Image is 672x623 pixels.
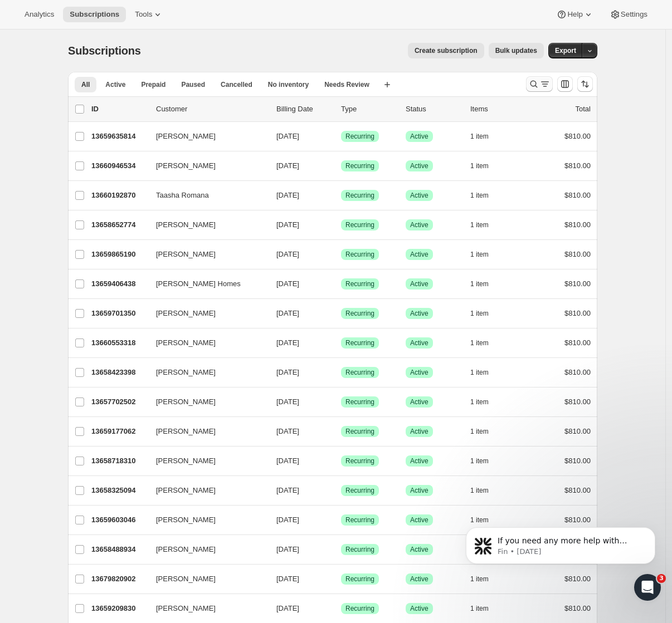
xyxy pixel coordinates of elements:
[276,486,299,494] span: [DATE]
[410,427,428,436] span: Active
[634,574,661,601] iframe: Intercom live chat
[149,127,261,145] button: [PERSON_NAME]
[91,160,147,171] p: 13660946534
[276,250,299,258] span: [DATE]
[470,279,489,288] span: 1 item
[63,7,126,22] button: Subscriptions
[156,104,267,115] p: Customer
[276,604,299,612] span: [DATE]
[495,46,537,55] span: Bulk updates
[91,308,147,319] p: 13659701350
[156,308,216,319] span: [PERSON_NAME]
[410,220,428,229] span: Active
[149,275,261,293] button: [PERSON_NAME] Homes
[221,80,252,89] span: Cancelled
[91,129,591,144] div: 13659635814[PERSON_NAME][DATE]SuccessRecurringSuccessActive1 item$810.00
[149,334,261,352] button: [PERSON_NAME]
[91,217,591,233] div: 13658652774[PERSON_NAME][DATE]SuccessRecurringSuccessActive1 item$810.00
[156,131,216,142] span: [PERSON_NAME]
[91,542,591,557] div: 13658488934[PERSON_NAME][DATE]SuccessRecurringSuccessActive1 item$810.00
[70,10,119,19] span: Subscriptions
[276,368,299,376] span: [DATE]
[149,482,261,499] button: [PERSON_NAME]
[91,544,147,555] p: 13658488934
[149,393,261,411] button: [PERSON_NAME]
[415,46,478,55] span: Create subscription
[156,367,216,378] span: [PERSON_NAME]
[276,575,299,583] span: [DATE]
[378,77,396,92] button: Create new view
[276,309,299,317] span: [DATE]
[470,398,489,406] span: 1 item
[149,246,261,263] button: [PERSON_NAME]
[564,604,591,612] span: $810.00
[276,104,332,115] p: Billing Date
[149,157,261,175] button: [PERSON_NAME]
[564,368,591,376] span: $810.00
[156,573,216,585] span: [PERSON_NAME]
[91,249,147,260] p: 13659865190
[555,46,576,55] span: Export
[470,250,489,259] span: 1 item
[470,129,501,144] button: 1 item
[345,427,374,436] span: Recurring
[91,247,591,262] div: 13659865190[PERSON_NAME][DATE]SuccessRecurringSuccessActive1 item$810.00
[410,368,428,377] span: Active
[276,457,299,465] span: [DATE]
[105,80,125,89] span: Active
[345,250,374,259] span: Recurring
[564,191,591,199] span: $810.00
[156,278,241,290] span: [PERSON_NAME] Homes
[526,76,553,92] button: Search and filter results
[564,279,591,288] span: $810.00
[156,249,216,260] span: [PERSON_NAME]
[91,603,147,614] p: 13659209830
[91,396,147,408] p: 13657702502
[91,424,591,439] div: 13659177062[PERSON_NAME][DATE]SuccessRecurringSuccessActive1 item$810.00
[577,76,593,92] button: Sort the results
[408,43,484,58] button: Create subscription
[91,190,147,201] p: 13660192870
[149,541,261,558] button: [PERSON_NAME]
[449,504,672,593] iframe: Intercom notifications message
[489,43,544,58] button: Bulk updates
[149,600,261,617] button: [PERSON_NAME]
[156,455,216,467] span: [PERSON_NAME]
[91,219,147,230] p: 13658652774
[156,190,209,201] span: Taasha Romana
[149,187,261,204] button: Taasha Romana
[470,453,501,469] button: 1 item
[657,574,666,583] span: 3
[345,457,374,465] span: Recurring
[470,483,501,498] button: 1 item
[91,601,591,616] div: 13659209830[PERSON_NAME][DATE]SuccessRecurringSuccessActive1 item$810.00
[156,426,216,437] span: [PERSON_NAME]
[470,158,501,174] button: 1 item
[276,516,299,524] span: [DATE]
[149,216,261,234] button: [PERSON_NAME]
[564,457,591,465] span: $810.00
[345,486,374,495] span: Recurring
[276,398,299,406] span: [DATE]
[91,571,591,587] div: 13679820902[PERSON_NAME][DATE]SuccessRecurringSuccessActive1 item$810.00
[603,7,654,22] button: Settings
[564,250,591,258] span: $810.00
[149,570,261,588] button: [PERSON_NAME]
[156,396,216,408] span: [PERSON_NAME]
[268,80,309,89] span: No inventory
[410,191,428,200] span: Active
[324,80,369,89] span: Needs Review
[345,575,374,583] span: Recurring
[564,309,591,317] span: $810.00
[410,309,428,318] span: Active
[410,132,428,141] span: Active
[410,161,428,170] span: Active
[470,132,489,141] span: 1 item
[276,191,299,199] span: [DATE]
[564,486,591,494] span: $810.00
[410,279,428,288] span: Active
[91,455,147,467] p: 13658718310
[470,309,489,318] span: 1 item
[276,132,299,140] span: [DATE]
